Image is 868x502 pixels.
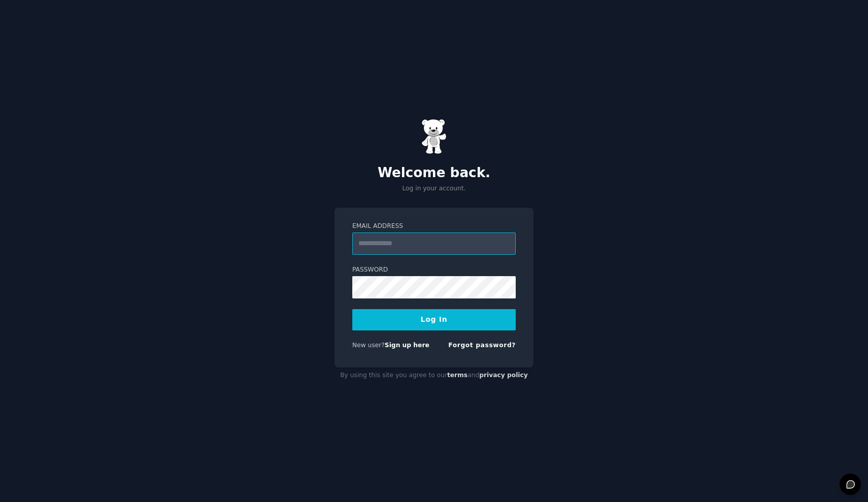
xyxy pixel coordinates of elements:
img: Gummy Bear [421,119,447,154]
a: privacy policy [479,372,528,379]
label: Email Address [352,222,516,231]
div: By using this site you agree to our and [335,367,533,384]
button: Log In [352,309,516,330]
a: terms [447,372,468,379]
a: Forgot password? [448,342,516,349]
p: Log in your account. [335,184,533,193]
a: Sign up here [385,342,429,349]
span: New user? [352,342,385,349]
h2: Welcome back. [335,165,533,181]
label: Password [352,265,516,275]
